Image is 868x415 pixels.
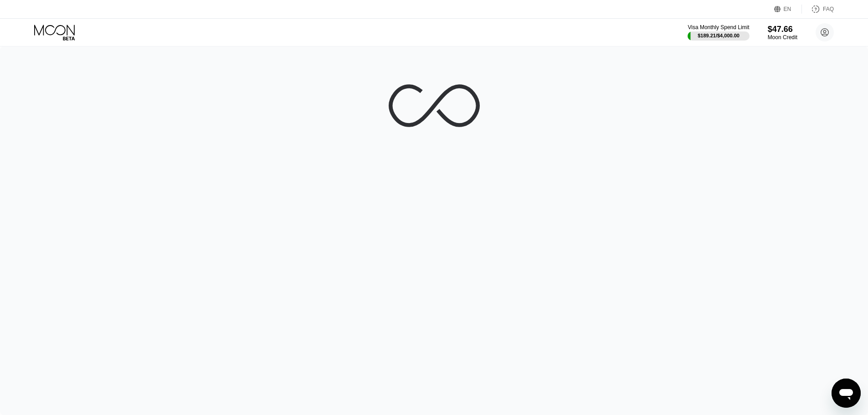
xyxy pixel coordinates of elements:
[784,6,791,12] div: EN
[768,25,797,34] div: $47.66
[698,33,740,38] div: $189.21 / $4,000.00
[823,6,834,12] div: FAQ
[774,5,802,14] div: EN
[832,379,861,408] iframe: Button to launch messaging window
[802,5,834,14] div: FAQ
[768,34,797,41] div: Moon Credit
[688,24,749,41] div: Visa Monthly Spend Limit$189.21/$4,000.00
[688,24,749,31] div: Visa Monthly Spend Limit
[768,25,797,41] div: $47.66Moon Credit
